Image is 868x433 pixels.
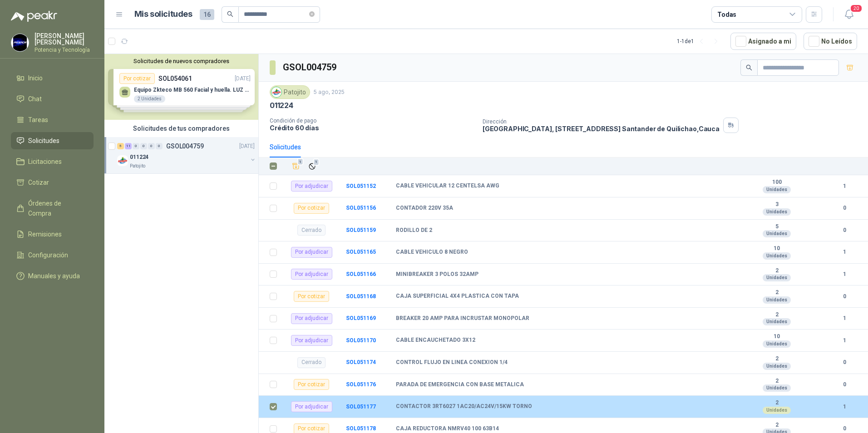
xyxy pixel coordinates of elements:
span: search [227,11,233,17]
a: Configuración [11,246,94,264]
div: Unidades [763,186,791,193]
div: Solicitudes [270,142,301,152]
b: BREAKER 20 AMP PARA INCRUSTAR MONOPOLAR [396,315,529,322]
b: 1 [832,270,857,279]
b: SOL051168 [346,293,376,300]
p: [PERSON_NAME] [PERSON_NAME] [35,33,94,45]
div: 0 [133,143,139,149]
div: 0 [156,143,163,149]
b: SOL051177 [346,403,376,410]
img: Company Logo [11,34,29,51]
b: 2 [745,422,808,429]
b: PARADA DE EMERGENCIA CON BASE METALICA [396,381,524,389]
a: SOL051159 [346,227,376,233]
a: Cotizar [11,174,94,191]
b: CAJA SUPERFICIAL 4X4 PLASTICA CON TAPA [396,293,519,300]
b: 0 [832,424,857,433]
p: 011224 [130,153,148,162]
span: Inicio [28,73,43,83]
span: Licitaciones [28,157,62,167]
button: Solicitudes de nuevos compradores [108,58,255,64]
span: 1 [313,158,320,166]
b: 10 [745,333,808,340]
b: CABLE VEHICULAR 12 CENTELSA AWG [396,182,499,190]
div: Por cotizar [294,379,329,390]
span: Solicitudes [28,136,59,146]
b: 0 [832,226,857,235]
img: Company Logo [271,87,281,97]
b: SOL051170 [346,337,376,344]
img: Logo peakr [11,11,57,22]
a: Remisiones [11,226,94,243]
div: 5 [117,143,124,149]
div: Por adjudicar [291,401,332,412]
p: Crédito 60 días [270,124,475,132]
b: 2 [745,399,808,407]
div: Por adjudicar [291,313,332,324]
div: Por adjudicar [291,269,332,280]
div: Unidades [763,363,791,370]
a: SOL051152 [346,183,376,189]
b: 0 [832,358,857,367]
span: Configuración [28,250,68,260]
a: 5 11 0 0 0 0 GSOL004759[DATE] Company Logo011224Patojito [117,141,256,170]
b: 3 [745,201,808,208]
a: SOL051166 [346,271,376,277]
a: Inicio [11,69,94,87]
div: Unidades [763,296,791,304]
b: 0 [832,292,857,301]
button: Añadir [290,160,302,172]
b: 0 [832,380,857,389]
a: Licitaciones [11,153,94,170]
b: 2 [745,311,808,319]
b: CABLE ENCAUCHETADO 3X12 [396,337,475,344]
a: Órdenes de Compra [11,195,94,222]
a: SOL051169 [346,315,376,321]
div: Unidades [763,252,791,260]
b: 2 [745,355,808,363]
b: MINIBREAKER 3 POLOS 32AMP [396,271,478,278]
span: Órdenes de Compra [28,198,85,218]
button: No Leídos [804,33,857,50]
b: 1 [832,403,857,411]
b: 0 [832,204,857,212]
b: 1 [832,248,857,256]
b: CONTROL FLUJO EN LINEA CONEXION 1/4 [396,359,508,366]
b: 10 [745,245,808,252]
span: close-circle [309,11,315,17]
div: Unidades [763,230,791,237]
b: 5 [745,223,808,231]
img: Company Logo [117,155,128,166]
span: Remisiones [28,229,62,239]
a: Manuales y ayuda [11,267,94,285]
div: Por adjudicar [291,335,332,346]
p: Patojito [130,162,145,170]
a: SOL051156 [346,205,376,211]
a: SOL051176 [346,381,376,388]
b: 2 [745,267,808,275]
div: Unidades [763,208,791,216]
b: SOL051165 [346,249,376,255]
b: 100 [745,179,808,186]
span: search [746,64,752,71]
div: Unidades [763,318,791,325]
div: Unidades [763,340,791,348]
h3: GSOL004759 [283,60,338,74]
span: 1 [297,158,304,166]
button: Asignado a mi [730,33,796,50]
p: Dirección [483,118,720,125]
div: Cerrado [297,225,325,236]
b: SOL051174 [346,359,376,365]
span: 20 [850,4,863,13]
div: Patojito [270,85,310,99]
div: Por adjudicar [291,181,332,192]
p: 5 ago, 2025 [314,88,345,97]
div: Unidades [763,274,791,281]
b: CONTACTOR 3RT6027 1AC20/AC24V/15KW TORNO [396,403,532,410]
b: SOL051178 [346,425,376,432]
b: CABLE VEHICULO 8 NEGRO [396,249,468,256]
